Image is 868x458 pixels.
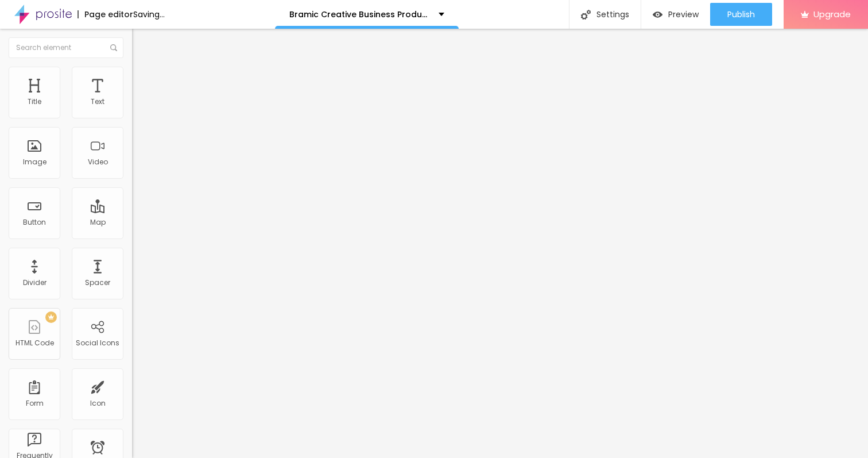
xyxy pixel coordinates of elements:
div: Icon [90,399,106,407]
div: Map [90,218,106,226]
div: Divider [23,279,46,287]
div: Form [26,399,44,407]
div: Video [88,158,108,166]
div: Saving... [133,10,165,18]
input: Search element [9,37,123,58]
div: Image [23,158,46,166]
div: Social Icons [76,339,119,347]
div: Title [28,98,41,106]
span: Preview [668,10,699,19]
img: Icone [110,44,117,51]
span: Upgrade [813,9,851,19]
span: Publish [727,10,755,19]
img: Icone [581,10,591,20]
div: Text [91,98,104,106]
button: Publish [710,3,772,26]
iframe: Editor [132,29,868,458]
img: view-1.svg [653,10,662,20]
div: Spacer [85,279,110,287]
div: HTML Code [15,339,54,347]
div: Button [23,218,46,226]
button: Preview [641,3,710,26]
p: Bramic Creative Business Products Ltd. [289,10,430,18]
div: Page editor [77,10,133,18]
